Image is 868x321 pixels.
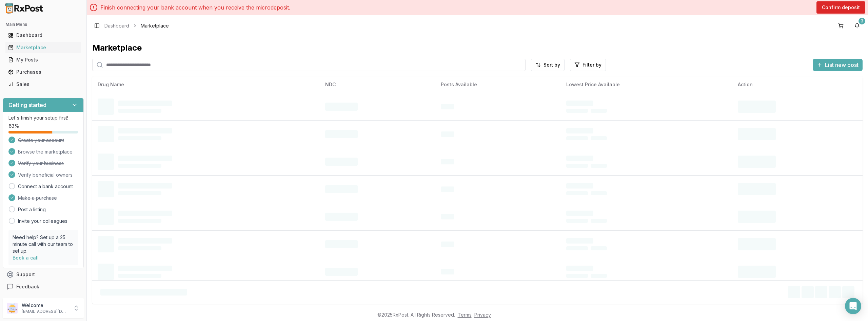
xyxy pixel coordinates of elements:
div: Dashboard [8,32,78,39]
div: Sales [8,81,78,88]
a: Invite your colleagues [18,218,67,225]
button: Sales [3,79,84,90]
img: RxPost Logo [3,3,46,14]
button: Filter by [570,59,606,71]
a: Book a call [13,255,39,261]
div: Marketplace [92,42,863,53]
div: My Posts [8,56,78,63]
span: Browse the marketplace [18,148,73,155]
a: Dashboard [5,29,81,41]
div: Open Intercom Messenger [845,298,861,314]
a: Terms [458,312,472,318]
button: Feedback [3,281,84,293]
th: Lowest Price Available [561,76,732,93]
th: Action [732,76,863,93]
img: User avatar [7,303,18,314]
span: 63 % [8,123,19,129]
span: List new post [825,61,859,69]
div: 3 [859,18,865,24]
span: Verify your business [18,160,64,167]
button: 3 [852,20,863,31]
h3: Getting started [8,101,46,109]
span: Filter by [583,61,601,68]
span: Sort by [544,61,560,68]
button: My Posts [3,54,84,65]
a: Sales [5,78,81,90]
p: [EMAIL_ADDRESS][DOMAIN_NAME] [22,309,69,314]
a: List new post [813,62,863,69]
button: Marketplace [3,42,84,53]
button: Sort by [531,59,565,71]
button: List new post [813,59,863,71]
a: Purchases [5,66,81,78]
p: Welcome [22,302,69,309]
button: Support [3,268,84,281]
p: Need help? Set up a 25 minute call with our team to set up. [13,234,74,254]
a: Marketplace [5,41,81,54]
a: Dashboard [104,22,129,29]
button: Confirm deposit [816,1,865,14]
p: Let's finish your setup first! [8,114,78,121]
button: Purchases [3,67,84,77]
p: Finish connecting your bank account when you receive the microdeposit. [100,3,290,12]
span: Verify beneficial owners [18,172,73,178]
div: Purchases [8,69,78,75]
span: Create your account [18,137,64,144]
a: My Posts [5,54,81,66]
a: Privacy [474,312,491,318]
th: Drug Name [92,76,320,93]
div: Marketplace [8,44,78,51]
span: Feedback [16,283,39,290]
th: NDC [320,76,435,93]
span: Marketplace [141,22,169,29]
span: Make a purchase [18,195,57,201]
nav: breadcrumb [104,22,169,29]
a: Post a listing [18,206,46,213]
h2: Main Menu [5,22,81,27]
th: Posts Available [435,76,561,93]
a: Connect a bank account [18,183,73,190]
button: Dashboard [3,30,84,41]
